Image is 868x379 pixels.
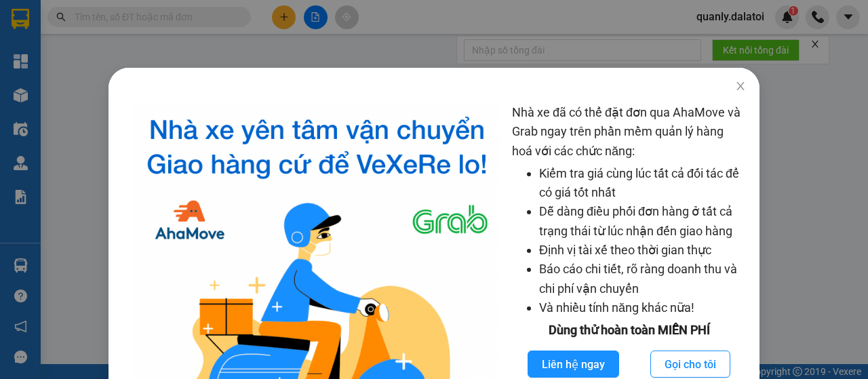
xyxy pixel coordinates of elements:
[512,321,746,340] div: Dùng thử hoàn toàn MIỄN PHÍ
[539,298,746,317] li: Và nhiều tính năng khác nữa!
[539,164,746,203] li: Kiểm tra giá cùng lúc tất cả đối tác để có giá tốt nhất
[650,351,730,378] button: Gọi cho tôi
[539,260,746,298] li: Báo cáo chi tiết, rõ ràng doanh thu và chi phí vận chuyển
[722,68,759,106] button: Close
[542,356,605,373] span: Liên hệ ngay
[665,356,716,373] span: Gọi cho tôi
[528,351,619,378] button: Liên hệ ngay
[539,202,746,241] li: Dễ dàng điều phối đơn hàng ở tất cả trạng thái từ lúc nhận đến giao hàng
[735,81,746,92] span: close
[539,241,746,260] li: Định vị tài xế theo thời gian thực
